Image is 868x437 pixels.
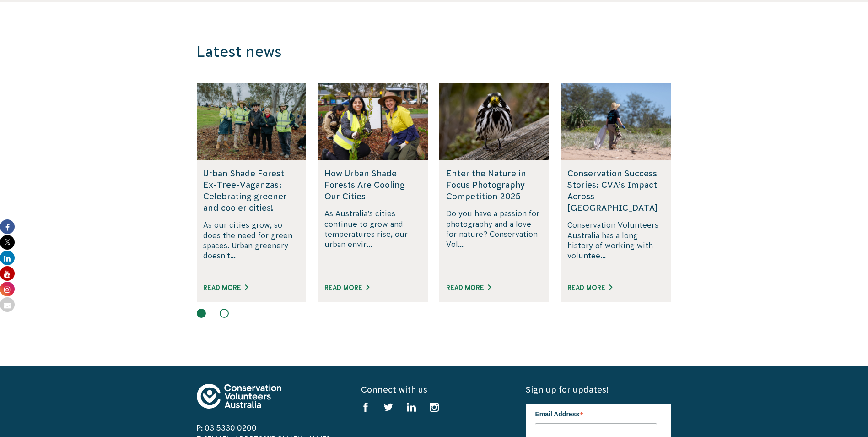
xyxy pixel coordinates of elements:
img: logo-footer.svg [197,384,281,409]
p: As our cities grow, so does the need for green spaces. Urban greenery doesn’t... [203,220,300,273]
h5: Enter the Nature in Focus Photography Competition 2025 [446,168,543,202]
p: Conservation Volunteers Australia has a long history of working with voluntee... [567,220,664,273]
a: Read More [446,284,491,291]
a: Read More [567,284,612,291]
h5: Urban Shade Forest Ex-Tree-Vaganzas: Celebrating greener and cooler cities! [203,168,300,214]
a: Read More [203,284,248,291]
label: Email Address [535,404,657,422]
p: Do you have a passion for photography and a love for nature? Conservation Vol... [446,208,543,273]
p: As Australia’s cities continue to grow and temperatures rise, our urban envir... [324,208,421,273]
a: P: 03 5330 0200 [197,424,257,432]
a: Read More [324,284,369,291]
h5: Conservation Success Stories: CVA’s Impact Across [GEOGRAPHIC_DATA] [567,168,664,214]
h5: How Urban Shade Forests Are Cooling Our Cities [324,168,421,202]
h5: Connect with us [361,384,507,395]
h3: Latest news [197,43,548,61]
h5: Sign up for updates! [526,384,671,395]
